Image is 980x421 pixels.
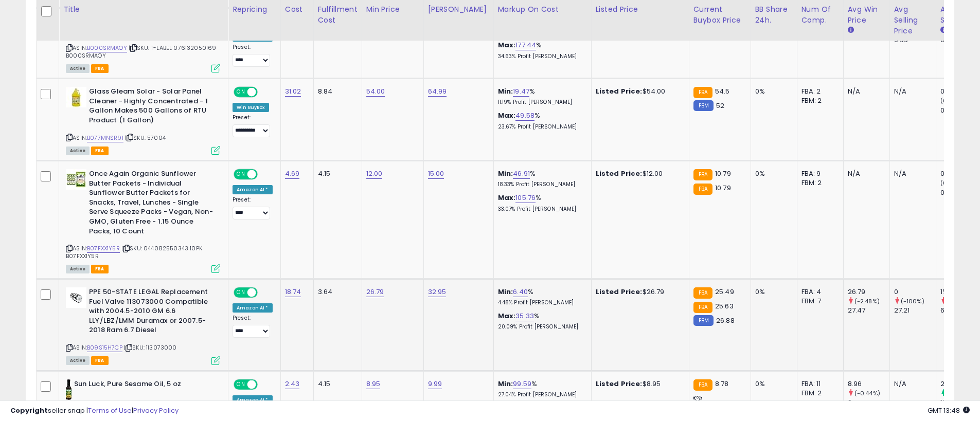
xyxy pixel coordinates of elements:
small: (0%) [940,97,955,105]
span: FBA [91,265,109,273]
a: B09S15H7CP [87,343,122,352]
span: 54.5 [715,86,730,96]
div: $12.00 [596,169,681,178]
small: (-0.44%) [854,389,880,397]
span: ON [235,288,247,297]
div: Preset: [233,315,273,338]
p: 20.09% Profit [PERSON_NAME] [498,323,583,331]
div: ASIN: [66,287,220,363]
strong: Copyright [10,406,48,415]
b: Listed Price: [596,379,643,389]
div: % [498,41,583,60]
div: Preset: [233,44,273,67]
div: N/A [848,87,882,96]
b: Min: [498,86,513,96]
a: 4.69 [285,169,300,179]
a: 105.76 [515,193,536,203]
div: N/A [894,169,928,178]
span: OFF [256,170,273,179]
b: Sun Luck, Pure Sesame Oil, 5 oz [74,379,199,392]
div: Fulfillment Cost [318,4,358,26]
div: Current Buybox Price [693,4,746,26]
div: seller snap | | [10,406,179,416]
small: FBA [693,379,712,391]
img: 51IAJxQBhQL._SL40_.jpg [66,169,86,190]
b: Listed Price: [596,287,643,297]
small: FBA [693,184,712,195]
span: All listings currently available for purchase on Amazon [66,356,90,365]
div: Preset: [233,114,273,137]
small: FBA [693,87,712,98]
div: 0 [894,287,936,297]
small: (0%) [940,179,955,187]
div: 3.64 [318,287,354,297]
span: 26.88 [716,316,735,325]
div: Repricing [233,4,276,15]
div: % [498,312,583,331]
small: FBM [693,315,714,326]
div: Avg BB Share [940,4,978,26]
a: 18.74 [285,287,301,297]
b: Max: [498,40,516,50]
span: OFF [256,380,273,389]
div: FBA: 2 [801,87,835,96]
div: N/A [894,379,928,389]
p: 11.19% Profit [PERSON_NAME] [498,99,583,106]
img: 31EWpFj8+mL._SL40_.jpg [66,87,86,107]
a: 54.00 [366,86,385,97]
div: FBA: 11 [801,379,835,389]
span: ON [235,170,247,179]
span: 8.78 [715,379,729,389]
a: B07FXX1Y5R [87,244,120,253]
span: All listings currently available for purchase on Amazon [66,64,90,73]
div: 27.21 [894,306,936,315]
p: 23.67% Profit [PERSON_NAME] [498,123,583,131]
span: 2025-08-14 13:48 GMT [928,406,970,415]
div: ASIN: [66,87,220,154]
a: 32.95 [428,287,447,297]
a: 19.47 [513,86,529,97]
span: 25.49 [715,287,734,297]
a: Privacy Policy [133,406,179,415]
a: B000SRMAOY [87,44,127,52]
b: Glass Gleam Solar - Solar Panel Cleaner - Highly Concentrated - 1 Gallon Makes 500 Gallons of RTU... [89,87,214,127]
p: 33.07% Profit [PERSON_NAME] [498,206,583,213]
div: N/A [894,87,928,96]
span: OFF [256,288,273,297]
img: 31A-lVUKZvL._SL40_.jpg [66,287,86,308]
span: 52 [716,101,724,111]
a: 9.99 [428,379,442,389]
a: 177.44 [515,40,536,50]
div: FBA: 9 [801,169,835,178]
div: Markup on Cost [498,4,587,15]
div: Win BuyBox [233,103,269,112]
a: 64.99 [428,86,447,97]
b: Max: [498,311,516,321]
b: Max: [498,193,516,203]
span: 10.79 [715,169,731,178]
span: All listings currently available for purchase on Amazon [66,265,90,273]
small: (-2.48%) [854,297,880,305]
div: 8.96 [848,379,889,389]
div: [PERSON_NAME] [428,4,489,15]
div: % [498,287,583,306]
span: 10.79 [715,183,731,193]
a: Terms of Use [88,406,132,415]
div: FBM: 2 [801,178,835,188]
div: Avg Selling Price [894,4,932,36]
b: Min: [498,169,513,178]
div: FBA: 4 [801,287,835,297]
div: % [498,87,583,106]
a: 31.02 [285,86,301,97]
p: 4.48% Profit [PERSON_NAME] [498,299,583,306]
div: $54.00 [596,87,681,96]
small: FBA [693,287,712,299]
div: Amazon AI * [233,303,273,313]
a: 8.95 [366,379,381,389]
span: ON [235,88,247,97]
span: FBA [91,64,109,73]
span: | SKU: 113073000 [124,343,177,352]
a: 26.79 [366,287,384,297]
b: Max: [498,111,516,120]
div: % [498,111,583,130]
